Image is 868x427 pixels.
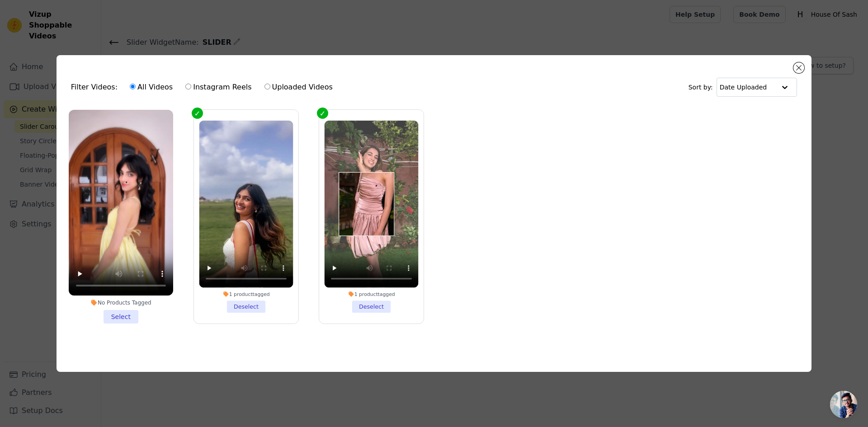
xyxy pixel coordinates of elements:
div: 1 product tagged [199,291,293,297]
label: Uploaded Videos [264,81,333,93]
label: Instagram Reels [185,81,252,93]
a: Open chat [830,391,857,418]
button: Close modal [793,62,804,73]
label: All Videos [129,81,173,93]
div: No Products Tagged [69,299,173,306]
div: Filter Videos: [71,77,338,98]
div: Sort by: [689,78,797,97]
div: 1 product tagged [324,291,418,297]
